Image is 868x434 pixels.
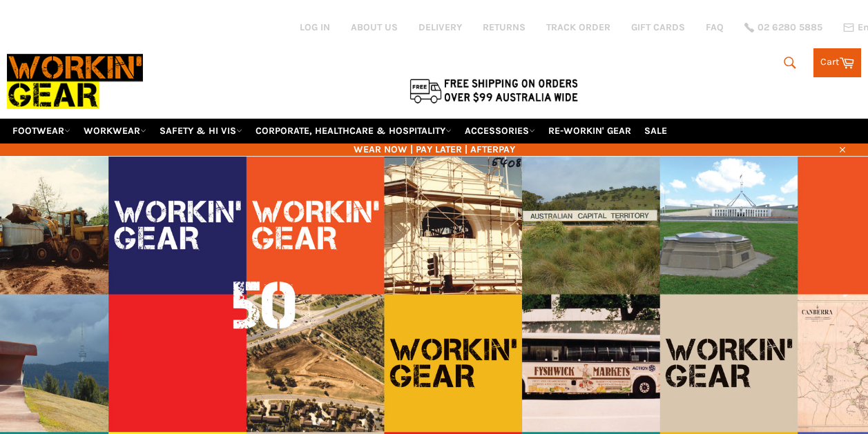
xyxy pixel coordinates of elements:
[418,21,462,34] a: DELIVERY
[813,48,861,77] a: Cart
[639,119,673,143] a: SALE
[7,119,76,143] a: FOOTWEAR
[250,119,457,143] a: CORPORATE, HEALTHCARE & HOSPITALITY
[300,21,330,33] a: Log in
[631,21,685,34] a: GIFT CARDS
[7,45,143,118] img: Workin Gear leaders in Workwear, Safety Boots, PPE, Uniforms. Australia's No.1 in Workwear
[744,23,822,32] a: 02 6280 5885
[459,119,541,143] a: ACCESSORIES
[7,143,861,156] span: WEAR NOW | PAY LATER | AFTERPAY
[483,21,525,34] a: RETURNS
[706,21,724,34] a: FAQ
[351,21,398,34] a: ABOUT US
[543,119,637,143] a: RE-WORKIN' GEAR
[154,119,248,143] a: SAFETY & HI VIS
[407,76,580,105] img: Flat $9.95 shipping Australia wide
[546,21,610,34] a: TRACK ORDER
[758,23,822,32] span: 02 6280 5885
[78,119,152,143] a: WORKWEAR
